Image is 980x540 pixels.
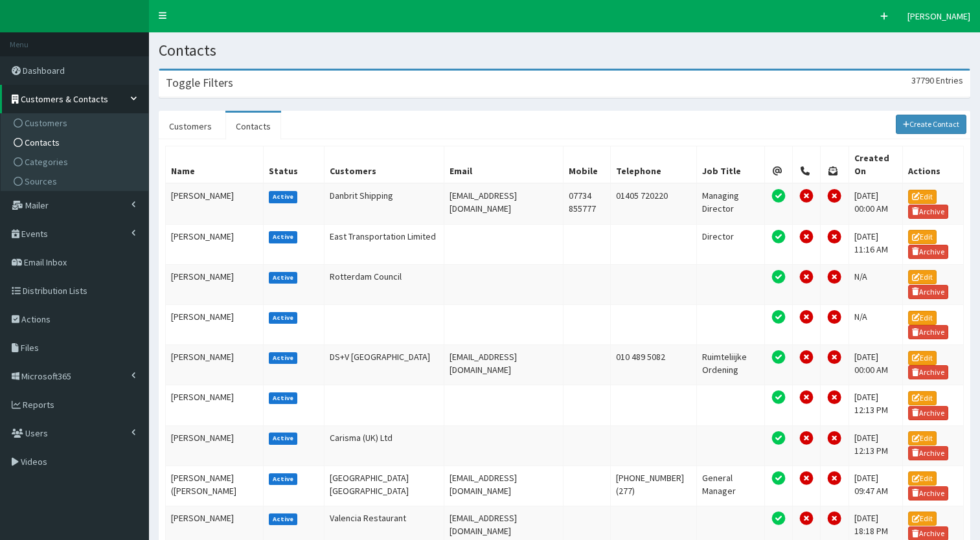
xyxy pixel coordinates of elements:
[166,425,264,466] td: [PERSON_NAME]
[908,365,948,379] a: Archive
[166,466,264,506] td: [PERSON_NAME] ([PERSON_NAME]
[269,473,298,485] label: Active
[23,399,54,411] span: Reports
[166,264,264,304] td: [PERSON_NAME]
[764,146,792,184] th: Email Permission
[166,385,264,425] td: [PERSON_NAME]
[25,199,49,211] span: Mailer
[325,425,444,466] td: Carisma (UK) Ltd
[563,146,610,184] th: Mobile
[611,345,696,385] td: 010 489 5082
[4,172,148,191] a: Sources
[269,352,298,364] label: Active
[166,77,233,89] h3: Toggle Filters
[849,146,902,184] th: Created On
[325,466,444,506] td: [GEOGRAPHIC_DATA] [GEOGRAPHIC_DATA]
[21,342,39,354] span: Files
[908,270,937,284] a: Edit
[21,93,108,105] span: Customers & Contacts
[166,224,264,264] td: [PERSON_NAME]
[908,285,948,299] a: Archive
[849,183,902,224] td: [DATE] 00:00 AM
[908,351,937,365] a: Edit
[908,406,948,420] a: Archive
[225,113,281,140] a: Contacts
[611,466,696,506] td: [PHONE_NUMBER] (277)
[23,285,87,297] span: Distribution Lists
[936,74,963,86] span: Entries
[4,133,148,152] a: Contacts
[325,146,444,184] th: Customers
[269,272,298,284] label: Active
[269,392,298,404] label: Active
[849,466,902,506] td: [DATE] 09:47 AM
[21,313,51,325] span: Actions
[849,385,902,425] td: [DATE] 12:13 PM
[4,152,148,172] a: Categories
[908,190,937,204] a: Edit
[166,304,264,344] td: [PERSON_NAME]
[444,345,564,385] td: [EMAIL_ADDRESS][DOMAIN_NAME]
[696,224,764,264] td: Director
[25,137,60,148] span: Contacts
[793,146,821,184] th: Telephone Permission
[21,456,47,467] span: Videos
[166,183,264,224] td: [PERSON_NAME]
[444,183,564,224] td: [EMAIL_ADDRESS][DOMAIN_NAME]
[166,345,264,385] td: [PERSON_NAME]
[908,471,937,486] a: Edit
[25,117,67,129] span: Customers
[269,513,298,525] label: Active
[159,42,970,59] h1: Contacts
[908,245,948,259] a: Archive
[821,146,849,184] th: Post Permission
[849,345,902,385] td: [DATE] 00:00 AM
[908,486,948,501] a: Archive
[908,205,948,219] a: Archive
[908,311,937,325] a: Edit
[269,231,298,243] label: Active
[166,146,264,184] th: Name
[325,264,444,304] td: Rotterdam Council
[159,113,222,140] a: Customers
[563,183,610,224] td: 07734 855777
[23,65,65,76] span: Dashboard
[908,446,948,460] a: Archive
[611,146,696,184] th: Telephone
[325,345,444,385] td: DS+V [GEOGRAPHIC_DATA]
[21,370,71,382] span: Microsoft365
[444,466,564,506] td: [EMAIL_ADDRESS][DOMAIN_NAME]
[325,183,444,224] td: Danbrit Shipping
[696,183,764,224] td: Managing Director
[25,156,68,168] span: Categories
[908,391,937,405] a: Edit
[908,512,937,526] a: Edit
[269,191,298,203] label: Active
[4,113,148,133] a: Customers
[696,146,764,184] th: Job Title
[908,325,948,339] a: Archive
[907,10,970,22] span: [PERSON_NAME]
[849,304,902,344] td: N/A
[908,230,937,244] a: Edit
[611,183,696,224] td: 01405 720220
[25,427,48,439] span: Users
[849,425,902,466] td: [DATE] 12:13 PM
[908,431,937,445] a: Edit
[24,256,67,268] span: Email Inbox
[696,466,764,506] td: General Manager
[25,175,57,187] span: Sources
[849,224,902,264] td: [DATE] 11:16 AM
[896,115,967,134] a: Create Contact
[911,74,934,86] span: 37790
[444,146,564,184] th: Email
[325,224,444,264] td: East Transportation Limited
[903,146,964,184] th: Actions
[21,228,48,240] span: Events
[696,345,764,385] td: Ruimteliijke Ordening
[269,312,298,324] label: Active
[269,433,298,444] label: Active
[263,146,325,184] th: Status
[849,264,902,304] td: N/A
